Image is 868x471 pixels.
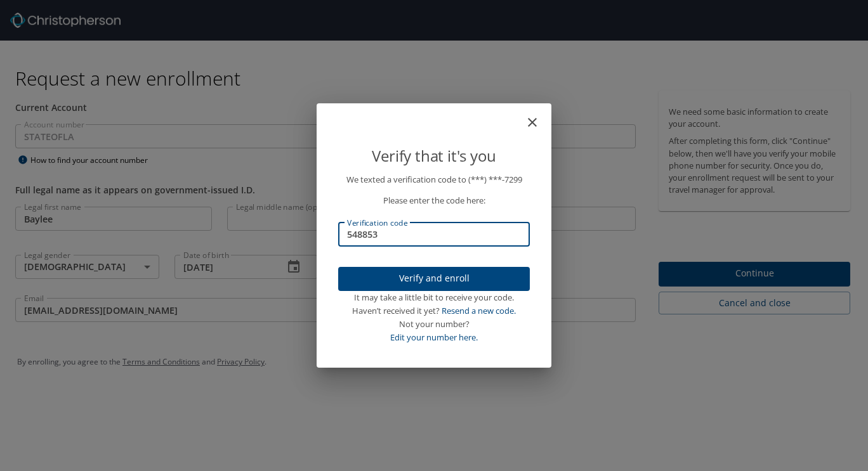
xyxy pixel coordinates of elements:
[390,332,478,343] a: Edit your number here.
[338,291,530,304] div: It may take a little bit to receive your code.
[338,173,530,186] p: We texted a verification code to (***) ***- 7299
[338,194,530,207] p: Please enter the code here:
[338,267,530,292] button: Verify and enroll
[531,108,546,124] button: close
[348,271,520,287] span: Verify and enroll
[338,144,530,168] p: Verify that it's you
[338,318,530,331] div: Not your number?
[338,304,530,318] div: Haven’t received it yet?
[442,305,516,316] a: Resend a new code.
